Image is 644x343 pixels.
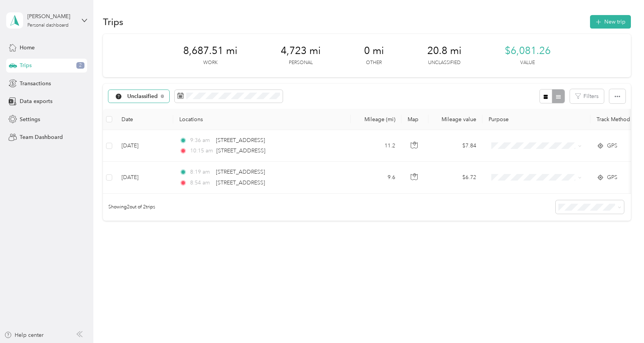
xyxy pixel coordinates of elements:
h1: Trips [103,18,123,26]
p: Value [520,59,535,66]
span: [STREET_ADDRESS] [216,179,265,186]
span: 10:15 am [190,147,213,155]
iframe: Everlance-gr Chat Button Frame [601,300,644,343]
span: GPS [607,142,617,150]
span: 9:36 am [190,136,212,145]
span: Transactions [20,79,51,88]
span: 8,687.51 mi [183,45,238,57]
span: [STREET_ADDRESS] [216,169,265,175]
span: Settings [20,115,40,123]
th: Map [401,109,428,130]
p: Work [203,59,217,66]
span: Team Dashboard [20,133,63,141]
div: Personal dashboard [27,23,69,28]
span: 8:19 am [190,168,212,176]
p: Personal [289,59,313,66]
span: Data exports [20,97,52,105]
span: [STREET_ADDRESS] [216,137,265,144]
span: 0 mi [364,45,384,57]
span: GPS [607,173,617,182]
td: $7.84 [428,130,482,162]
td: [DATE] [115,162,173,193]
td: [DATE] [115,130,173,162]
div: [PERSON_NAME] [27,12,76,20]
th: Date [115,109,173,130]
span: Trips [20,61,32,69]
span: 4,723 mi [281,45,321,57]
td: 9.6 [351,162,401,193]
td: $6.72 [428,162,482,193]
td: 11.2 [351,130,401,162]
button: Help center [4,331,44,339]
span: 2 [76,62,84,69]
button: New trip [590,15,631,29]
span: 8:54 am [190,179,212,187]
span: $6,081.26 [505,45,551,57]
p: Unclassified [428,59,460,66]
button: Filters [570,89,604,103]
th: Mileage value [428,109,482,130]
span: Unclassified [127,94,158,99]
span: Showing 2 out of 2 trips [103,204,155,211]
th: Purpose [482,109,590,130]
th: Locations [173,109,351,130]
span: [STREET_ADDRESS] [216,147,265,154]
span: Home [20,44,35,52]
span: 20.8 mi [427,45,462,57]
th: Mileage (mi) [351,109,401,130]
p: Other [366,59,382,66]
